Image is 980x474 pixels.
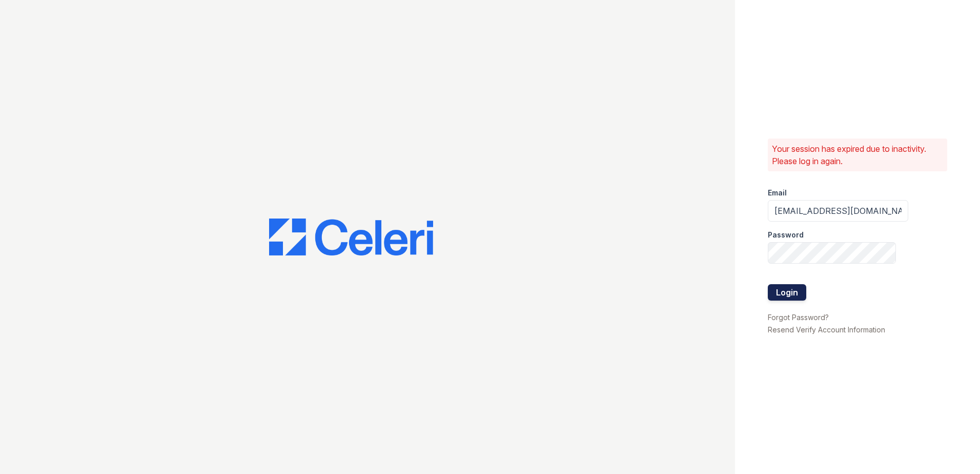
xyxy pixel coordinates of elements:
[772,143,943,167] p: Your session has expired due to inactivity. Please log in again.
[768,325,885,334] a: Resend Verify Account Information
[768,188,787,198] label: Email
[768,313,829,322] a: Forgot Password?
[269,219,433,255] img: CE_Logo_Blue-a8612792a0a2168367f1c8372b55b34899dd931a85d93a1a3d3e32e68fde9ad4.png
[768,284,806,301] button: Login
[768,230,804,240] label: Password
